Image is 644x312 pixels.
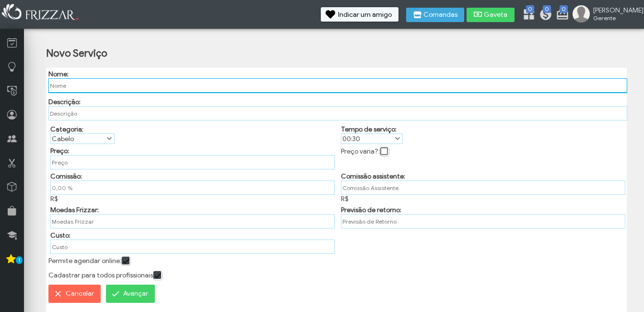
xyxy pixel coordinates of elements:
a: 0 [556,8,565,23]
label: Categoria: [50,125,83,133]
a: 0 [539,8,549,23]
label: 00:30 [341,134,394,144]
label: Permite agendar online: [48,257,121,265]
label: Nome: [48,70,69,78]
input: Nome [48,78,628,93]
input: Custo [50,240,335,254]
span: Gaveta [484,12,508,18]
span: R$ [50,195,58,203]
span: 0 [543,5,551,13]
input: Moedas Frizzar [50,214,335,228]
span: R$ [341,195,349,203]
a: 0 [522,8,532,23]
span: Comandas [423,12,457,18]
label: Previsão de retorno: [341,206,401,214]
a: [PERSON_NAME] Gerente [573,5,639,24]
label: Cabelo [51,134,105,144]
label: Comissão: [50,172,82,180]
input: Previsão de Retorno [341,214,625,228]
input: Descrição [48,106,628,120]
button: Avançar [106,285,155,303]
label: Descrição: [48,98,81,106]
label: Tempo de serviço: [341,125,397,133]
h2: Novo Serviço [46,47,107,60]
input: Preço [50,155,335,169]
button: Comandas [406,8,464,22]
label: Preço: [50,147,69,155]
label: Moedas Frizzar: [50,206,99,214]
span: 0 [526,5,534,13]
span: [PERSON_NAME] [593,6,636,14]
span: 0 [560,5,568,13]
button: Indicar um amigo [321,7,398,22]
span: Avançar [123,287,148,301]
button: Gaveta [467,8,515,22]
span: Gerente [593,14,636,22]
label: Custo: [50,231,70,240]
span: Indicar um amigo [338,12,392,18]
span: 1 [16,256,23,264]
input: Comissão [50,180,335,195]
label: Preço varia?: [341,147,380,156]
span: Cancelar [66,287,94,301]
input: Comissão Assistente [341,180,625,195]
label: Cadastrar para todos profissionais [48,271,153,279]
button: Cancelar [48,285,101,303]
label: Comissão assistente: [341,172,405,180]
